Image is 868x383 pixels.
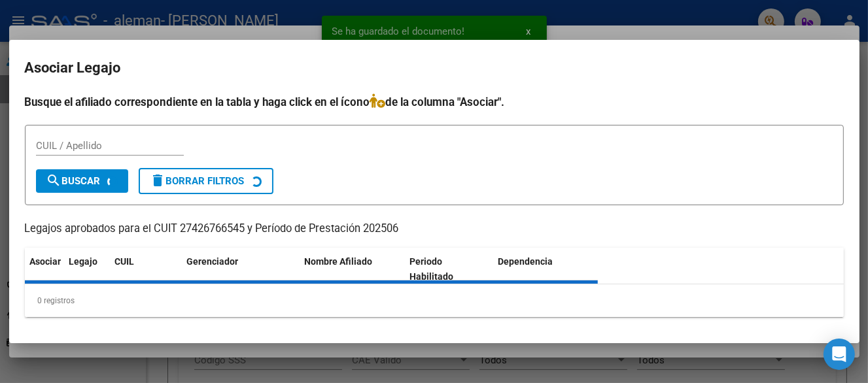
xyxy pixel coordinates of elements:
div: 0 registros [25,284,844,317]
span: Dependencia [498,256,553,267]
datatable-header-cell: Gerenciador [182,248,300,291]
datatable-header-cell: Asociar [25,248,64,291]
div: Open Intercom Messenger [824,339,855,370]
mat-icon: delete [150,173,166,188]
span: Legajo [69,256,98,267]
span: Buscar [46,175,101,187]
h2: Asociar Legajo [25,56,844,80]
span: Gerenciador [187,256,239,267]
span: Borrar Filtros [150,175,245,187]
datatable-header-cell: Periodo Habilitado [404,248,493,291]
span: Nombre Afiliado [305,256,373,267]
datatable-header-cell: Dependencia [493,248,598,291]
datatable-header-cell: Legajo [64,248,110,291]
p: Legajos aprobados para el CUIT 27426766545 y Período de Prestación 202506 [25,221,844,237]
span: Asociar [30,256,61,267]
span: Periodo Habilitado [409,256,453,282]
button: Borrar Filtros [139,168,273,194]
span: CUIL [115,256,135,267]
datatable-header-cell: CUIL [110,248,182,291]
datatable-header-cell: Nombre Afiliado [300,248,405,291]
button: Buscar [36,169,128,193]
mat-icon: search [46,173,62,188]
h4: Busque el afiliado correspondiente en la tabla y haga click en el ícono de la columna "Asociar". [25,93,844,110]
